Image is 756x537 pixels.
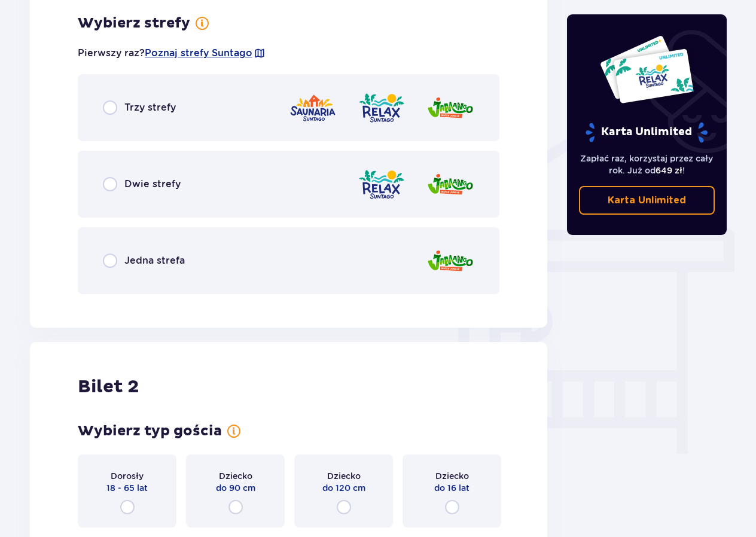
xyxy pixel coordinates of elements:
img: zone logo [358,167,406,202]
p: Bilet 2 [78,376,139,398]
img: zone logo [426,167,474,202]
a: Karta Unlimited [579,186,715,215]
p: Dziecko [219,470,252,482]
p: Dziecko [327,470,361,482]
p: Karta Unlimited [584,122,709,143]
p: 18 - 65 lat [106,482,148,494]
img: zone logo [289,91,337,125]
p: Dorosły [111,470,144,482]
p: Dziecko [435,470,469,482]
p: Wybierz strefy [78,14,190,32]
p: do 120 cm [322,482,365,494]
p: Dwie strefy [124,178,181,191]
p: do 16 lat [434,482,470,494]
p: Karta Unlimited [608,194,686,207]
p: Trzy strefy [124,101,176,114]
img: zone logo [426,244,474,278]
span: 649 zł [656,166,682,175]
img: zone logo [358,91,406,125]
p: Wybierz typ gościa [78,422,222,440]
p: do 90 cm [216,482,255,494]
p: Jedna strefa [124,254,185,267]
img: zone logo [426,91,474,125]
a: Poznaj strefy Suntago [145,47,252,60]
p: Pierwszy raz? [78,47,266,60]
p: Zapłać raz, korzystaj przez cały rok. Już od ! [579,152,715,176]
